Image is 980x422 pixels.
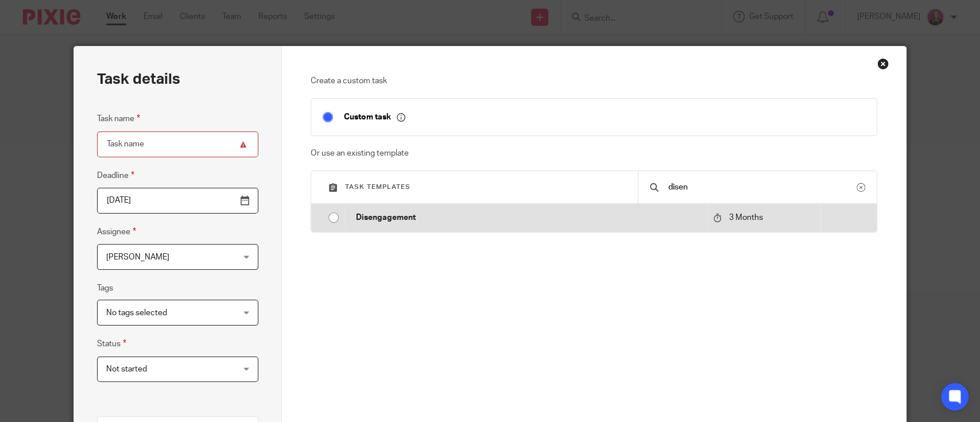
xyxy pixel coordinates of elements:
[106,365,147,373] span: Not started
[97,112,140,125] label: Task name
[877,58,889,69] div: Close this dialog window
[345,184,410,190] span: Task templates
[97,337,126,350] label: Status
[106,309,167,317] span: No tags selected
[729,214,763,222] span: 3 Months
[344,112,405,122] p: Custom task
[97,225,136,238] label: Assignee
[97,169,134,182] label: Deadline
[97,188,258,214] input: Pick a date
[311,148,877,159] p: Or use an existing template
[97,69,180,89] h2: Task details
[667,181,857,193] input: Search...
[106,253,169,261] span: [PERSON_NAME]
[97,282,113,294] label: Tags
[311,75,877,87] p: Create a custom task
[97,131,258,157] input: Task name
[356,212,701,223] p: Disengagement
